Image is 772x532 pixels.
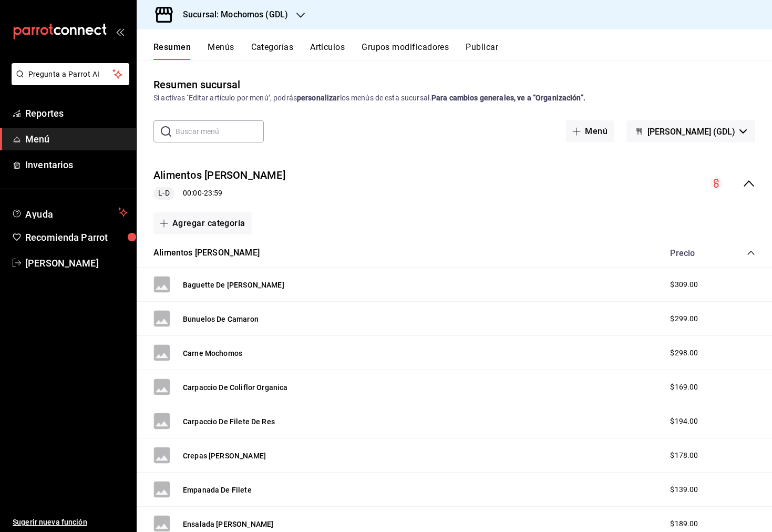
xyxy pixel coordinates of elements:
[12,63,129,85] button: Pregunta a Parrot AI
[25,158,128,172] span: Inventarios
[183,485,252,495] button: Empanada De Filete
[431,94,585,102] strong: Para cambios generales, ve a “Organización”.
[153,212,252,234] button: Agregar categoría
[153,187,285,200] div: 00:00 - 23:59
[25,230,128,244] span: Recomienda Parrot
[670,450,698,461] span: $178.00
[670,279,698,290] span: $309.00
[153,42,191,60] button: Resumen
[626,120,755,142] button: [PERSON_NAME] (GDL)
[153,42,772,60] div: navigation tabs
[183,314,259,324] button: Bunuelos De Camaron
[362,42,449,60] button: Grupos modificadores
[747,249,755,257] button: collapse-category-row
[183,348,242,359] button: Carne Mochomos
[176,121,264,142] input: Buscar menú
[670,313,698,324] span: $299.00
[670,382,698,393] span: $169.00
[566,120,614,142] button: Menú
[153,93,755,104] div: Si activas ‘Editar artículo por menú’, podrás los menús de esta sucursal.
[183,416,275,427] button: Carpaccio De Filete De Res
[25,132,128,146] span: Menú
[670,484,698,495] span: $139.00
[25,206,114,219] span: Ayuda
[7,76,129,87] a: Pregunta a Parrot AI
[183,382,288,393] button: Carpaccio De Coliflor Organica
[25,256,128,270] span: [PERSON_NAME]
[13,517,128,528] span: Sugerir nueva función
[183,519,273,529] button: Ensalada [PERSON_NAME]
[28,69,113,80] span: Pregunta a Parrot AI
[466,42,498,60] button: Publicar
[251,42,294,60] button: Categorías
[174,8,288,21] h3: Sucursal: Mochomos (GDL)
[183,451,266,461] button: Crepas [PERSON_NAME]
[183,280,284,290] button: Baguette De [PERSON_NAME]
[297,94,340,102] strong: personalizar
[310,42,345,60] button: Artículos
[137,159,772,208] div: collapse-menu-row
[660,248,727,258] div: Precio
[154,188,173,199] span: L-D
[670,518,698,529] span: $189.00
[116,27,124,36] button: open_drawer_menu
[153,247,260,259] button: Alimentos [PERSON_NAME]
[670,347,698,359] span: $298.00
[208,42,234,60] button: Menús
[647,127,735,137] span: [PERSON_NAME] (GDL)
[153,168,285,183] button: Alimentos [PERSON_NAME]
[153,77,240,93] div: Resumen sucursal
[670,416,698,427] span: $194.00
[25,106,128,120] span: Reportes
